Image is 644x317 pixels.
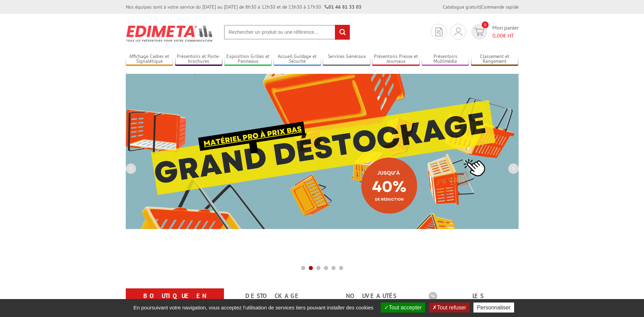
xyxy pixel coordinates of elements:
[482,21,489,28] span: 0
[429,290,510,315] a: Les promotions
[372,53,420,65] a: Présentoirs Presse et Journaux
[325,4,361,10] strong: 01 46 81 33 03
[471,53,519,65] a: Classement et Rangement
[224,53,272,65] a: Exposition Grilles et Panneaux
[492,32,519,40] span: € HT
[443,4,480,10] a: Catalogue gratuit
[492,24,519,40] span: Mon panier
[126,3,361,10] div: Nos équipes sont à votre service du [DATE] au [DATE] de 8h30 à 12h30 et de 13h30 à 17h30
[381,303,425,313] button: Tout accepter
[470,24,519,40] a: devis rapide 0 Mon panier 0,00€ HT
[274,53,321,65] a: Accueil Guidage et Sécurité
[224,25,350,40] input: Rechercher un produit ou une référence...
[126,21,214,46] img: Présentoir, panneau, stand - Edimeta - PLV, affichage, mobilier bureau, entreprise
[323,53,370,65] a: Services Généraux
[454,28,462,36] img: devis rapide
[429,290,515,304] b: Les promotions
[130,305,377,310] span: En poursuivant votre navigation, vous acceptez l'utilisation de services tiers pouvant installer ...
[443,3,519,10] div: |
[126,53,173,65] a: Affichage Cadres et Signalétique
[481,4,519,10] a: Commande rapide
[232,290,314,302] a: Destockage
[436,28,442,36] img: devis rapide
[474,28,484,36] img: devis rapide
[429,303,469,313] button: Tout refuser
[330,290,412,302] a: nouveautés
[492,32,503,39] span: 0,00
[422,53,469,65] a: Présentoirs Multimédia
[473,303,514,313] button: Personnaliser (fenêtre modale)
[134,290,216,315] a: Boutique en ligne
[335,25,350,40] input: rechercher
[175,53,223,65] a: Présentoirs et Porte-brochures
